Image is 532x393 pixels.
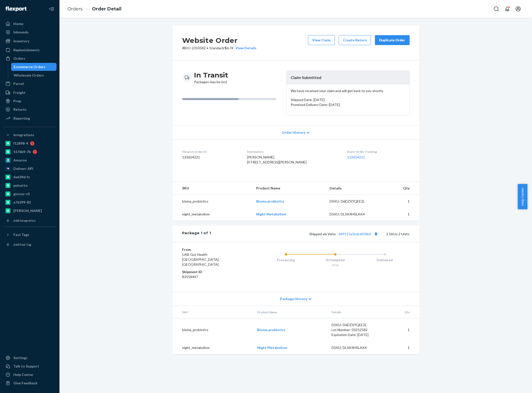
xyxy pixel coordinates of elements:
[3,54,56,62] a: Orders
[13,90,26,95] div: Freight
[247,155,307,164] span: [PERSON_NAME] [STREET_ADDRESS][PERSON_NAME]
[3,231,56,239] button: Fast Tags
[13,56,25,61] div: Orders
[280,296,307,301] span: Package History
[3,371,56,379] a: Help Center
[3,20,56,28] a: Home
[233,46,256,51] button: View Details
[13,116,30,121] div: Reporting
[172,306,253,318] th: SKU
[209,46,224,50] span: Standard
[11,71,57,79] a: Wholesale Orders
[182,231,211,237] div: Package 1 of 1
[3,28,56,36] a: Inbounds
[3,148,56,156] a: 5176b9-7b
[3,131,56,139] button: Integrations
[347,150,410,154] dt: Buyer Order Tracking
[256,212,286,216] a: Night Metabolism
[13,107,27,112] div: Returns
[330,199,376,204] div: DSKU: D6DZXYQEE2L
[332,332,378,337] div: Expiration Date: [DATE]
[182,269,241,274] dt: Shipment ID
[257,328,285,332] a: Bioma probiotics
[309,232,379,236] span: Shipped via Veho
[3,165,56,173] a: Deliverr API
[13,232,29,237] div: Fast Tags
[332,345,378,350] div: DSKU: DLXK4HSLAK4
[3,241,56,249] a: Add Fast Tag
[211,231,409,237] div: 2 SKUs 2 Units
[14,64,45,69] div: Ecommerce Orders
[3,217,56,225] a: Add Integration
[308,35,335,45] button: View Claim
[3,156,56,164] a: Amazon
[347,155,365,159] a: 133654221
[252,182,326,195] th: Product Name
[3,97,56,105] a: Prep
[182,150,239,154] dt: Flexport Order ID
[13,99,21,104] div: Prep
[257,345,287,350] a: Night Metabolism
[13,132,34,137] div: Integrations
[3,173,56,181] a: 6e639d-fc
[3,37,56,45] a: Inventory
[13,48,40,52] div: Replenishments
[518,184,527,209] button: Help Center
[3,89,56,97] a: Freight
[3,362,56,370] a: Talk to Support
[67,6,83,12] a: Orders
[182,252,219,266] span: UAB Gut Health [GEOGRAPHIC_DATA], [GEOGRAPHIC_DATA]
[3,114,56,122] a: Reporting
[247,150,339,154] dt: Destination
[13,158,27,163] div: Amazon
[382,306,420,318] th: Qty
[330,212,376,217] div: DSKU: DLXK4HSLAK4
[3,379,56,387] button: Give Feedback
[13,21,23,26] div: Home
[13,364,39,369] div: Talk to Support
[13,39,29,44] div: Inventory
[287,71,409,84] header: Claim Submitted
[47,4,56,14] button: Close Navigation
[380,182,420,195] th: Qty
[5,6,27,11] img: Flexport logo
[382,341,420,354] td: 1
[491,4,501,14] button: Open Search Box
[172,208,252,221] td: night_metabolism
[282,130,305,135] span: Order History
[13,175,30,180] div: 6e639d-fc
[194,71,228,84] div: Packages may be lost
[13,208,42,213] div: [PERSON_NAME]
[13,242,31,247] div: Add Fast Tag
[291,88,405,93] p: We have received your claim and will get back to you shortly.
[332,327,378,332] div: Lot Number: 03252582
[3,354,56,362] a: Settings
[182,247,241,252] dt: From
[3,182,56,189] a: pulsetto
[194,71,228,79] h3: In Transit
[326,182,380,195] th: Details
[182,46,256,51] p: # BIO-2350582 / $6.74
[172,182,252,195] th: SKU
[310,263,360,267] div: 8/18
[332,322,378,327] div: DSKU: D6DZXYQEE2L
[92,6,121,12] a: Order Detail
[13,81,24,86] div: Parcel
[338,232,371,236] a: d49115a5b6c6f58b4
[373,231,379,237] button: Copy tracking number
[3,198,56,206] a: a76299-82
[375,35,410,45] button: Duplicate Order
[3,80,56,88] a: Parcel
[14,73,44,78] div: Wholesale Orders
[13,141,28,146] div: f12898-4
[13,191,30,196] div: gnzsuz-v5
[207,46,208,50] span: •
[291,97,405,102] p: Shipped Date: [DATE]
[379,38,405,43] div: Duplicate Order
[3,207,56,215] a: [PERSON_NAME]
[256,199,284,203] a: Bioma probiotics
[13,200,31,205] div: a76299-82
[13,218,35,223] div: Add Integration
[13,355,28,360] div: Settings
